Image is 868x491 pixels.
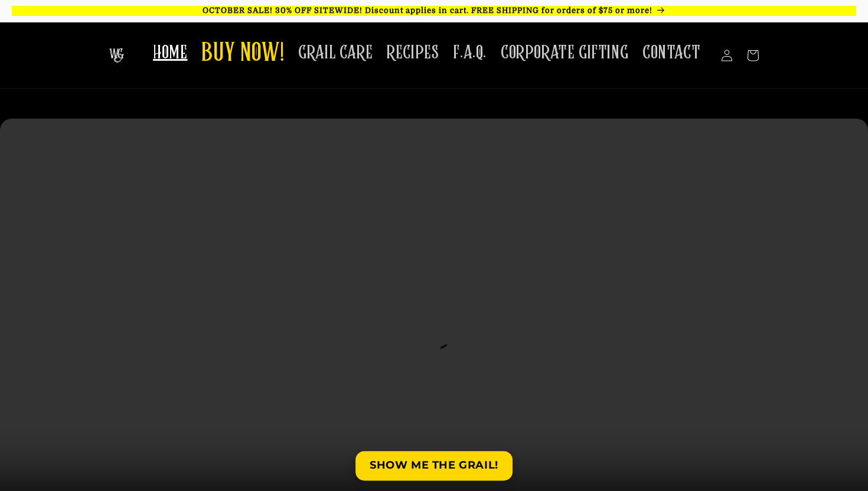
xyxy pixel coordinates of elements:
[298,41,373,64] span: GRAIL CARE
[501,41,628,64] span: CORPORATE GIFTING
[201,38,284,70] span: BUY NOW!
[355,451,513,480] a: SHOW ME THE GRAIL!
[109,48,124,63] img: The Whiskey Grail
[153,41,187,64] span: HOME
[446,34,494,71] a: F.A.Q.
[291,34,380,71] a: GRAIL CARE
[642,41,700,64] span: CONTACT
[12,6,856,16] p: OCTOBER SALE! 30% OFF SITEWIDE! Discount applies in cart. FREE SHIPPING for orders of $75 or more!
[194,31,291,77] a: BUY NOW!
[146,34,194,71] a: HOME
[380,34,446,71] a: RECIPES
[635,34,707,71] a: CONTACT
[387,41,439,64] span: RECIPES
[494,34,635,71] a: CORPORATE GIFTING
[453,41,487,64] span: F.A.Q.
